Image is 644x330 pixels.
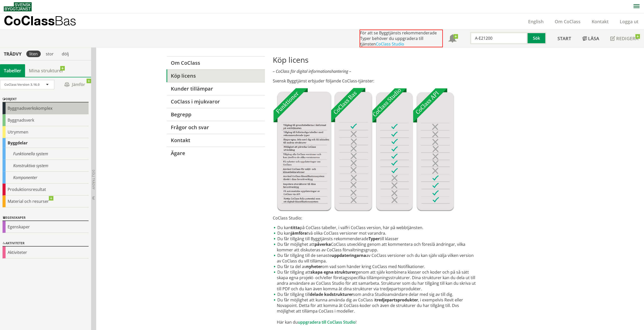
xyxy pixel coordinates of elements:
a: CoClass i mjukvaror [167,95,265,108]
div: stor [43,51,57,57]
div: Aktiviteter [3,240,89,247]
div: Egenskaper [3,215,89,221]
a: Frågor och svar [167,121,265,134]
span: Läsa [588,35,599,41]
span: Jämför [59,80,90,89]
a: Ägare [167,147,265,160]
li: Du får tillgång till Byggtjänsts rekommenderade till klasser [273,236,477,241]
div: Material och resurser [3,195,89,207]
strong: uppdateringarna [331,253,366,258]
li: Du får tillgång till som andra Studioanvändare delar med sig av till dig. [273,292,477,297]
strong: jämföra [291,230,307,236]
div: Egenskaper [3,221,89,233]
a: Start [552,30,577,47]
div: Trädvy [1,51,24,57]
button: Sök [528,32,546,44]
li: Du får tillgång till de senaste av CoClass versioner och du kan själv välja vilken version av CoC... [273,253,477,264]
div: Konstruktiva system [3,160,89,172]
strong: nyheter [306,264,322,269]
span: Start [557,35,571,41]
span: Notifikationer [448,35,456,43]
a: Om CoClass [549,18,586,25]
a: Kunder tillämpar [167,82,265,95]
div: dölj [59,51,72,57]
div: Produktionsresultat [3,184,89,195]
h1: Köp licens [273,55,477,64]
strong: delade kodstrukturer [310,292,353,297]
div: Komponenter [3,172,89,184]
div: Byggnadsverkskomplex [3,102,89,114]
a: Om CoClass [167,56,265,69]
span: Dölj trädvy [91,170,96,189]
a: Kontakt [167,134,265,147]
a: Kontakt [586,18,614,25]
span: Redigera [616,35,638,41]
div: För att se Byggtjänsts rekommenderade Typer behöver du uppgradera till tjänsten [360,30,443,47]
div: Byggdelar [3,138,89,148]
a: Läsa [577,30,605,47]
div: Byggnadsverk [3,114,89,126]
li: Du kan på CoClass tabeller, i valfri CoClass version, här på webbtjänsten. [273,225,477,230]
span: CoClass Version 3.16.0 [4,82,39,87]
input: Sök [470,32,528,44]
a: Logga ut [614,18,644,25]
a: CoClassBas [4,14,87,29]
li: Du får ta del av om vad som händer kring CoClass med Notifikationer. [273,264,477,269]
a: Köp licens [167,69,265,82]
img: Tjnster-Tabell_CoClassBas-Studio-API2022-12-22.jpg [273,88,454,211]
li: Du får möjlighet att kunna använda dig av CoClass i , i exempelvis Revit eller Novapoint. Detta f... [273,297,477,325]
a: uppgradera till CoClass Studio [298,319,356,325]
strong: påverka [315,241,331,247]
strong: skapa egna strukturer [310,269,356,275]
a: Redigera [605,30,644,47]
strong: tredjepartsprodukter [375,297,418,303]
li: Du får möjlighet att CoClass utveckling genom att kommentera och föreslå ändringar, vilka kommer ... [273,241,477,253]
em: – CoClass för digital informationshantering – [273,69,351,74]
a: Mina strukturer [25,64,67,77]
strong: titta [291,225,300,230]
a: Begrepp [167,108,265,121]
a: CoClass Studio [376,41,404,47]
p: CoClass Studio: [273,215,477,221]
a: English [523,18,549,25]
div: Objekt [3,96,89,102]
strong: Typer [368,236,380,241]
img: Svensk Byggtjänst [4,2,32,11]
span: Bas [55,13,76,28]
p: Svensk Byggtjänst erbjuder följande CoClass-tjänster: [273,78,477,84]
div: Utrymmen [3,126,89,138]
div: liten [26,51,41,57]
p: CoClass [4,18,76,24]
li: Du kan två olika CoClass versioner mot varandra. [273,230,477,236]
li: Du får tillgång att genom att själv kombinera klasser och koder och på så sätt skapa egna projekt... [273,269,477,292]
div: Funktionella system [3,148,89,160]
div: Aktiviteter [3,247,89,258]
